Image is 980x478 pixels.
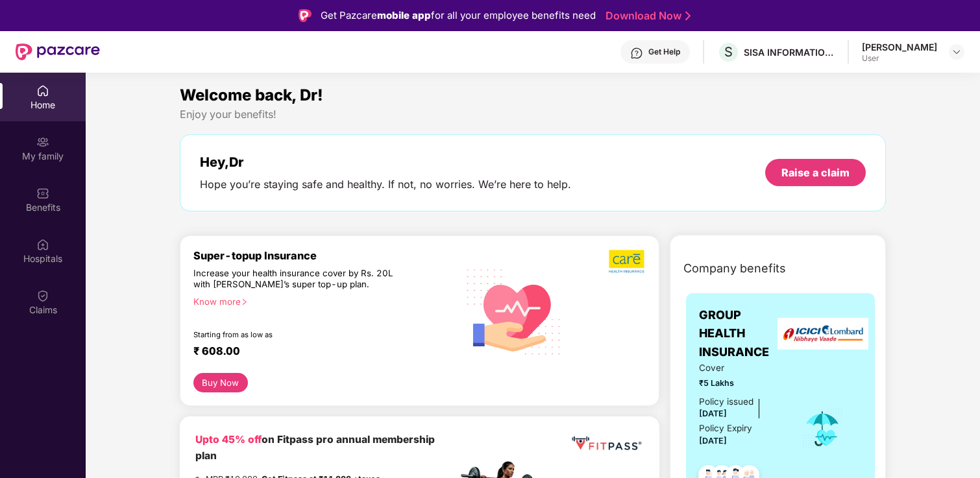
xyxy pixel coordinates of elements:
[180,86,323,104] span: Welcome back, Dr!
[241,298,248,305] span: right
[200,154,571,170] div: Hey, Dr
[193,373,248,392] button: Buy Now
[648,47,680,57] div: Get Help
[36,238,49,251] img: svg+xml;base64,PHN2ZyBpZD0iSG9zcGl0YWxzIiB4bWxucz0iaHR0cDovL3d3dy53My5vcmcvMjAwMC9zdmciIHdpZHRoPS...
[781,165,850,180] div: Raise a claim
[724,44,733,60] span: S
[951,47,962,57] img: svg+xml;base64,PHN2ZyBpZD0iRHJvcGRvd24tMzJ4MzIiIHhtbG5zPSJodHRwOi8vd3d3LnczLm9yZy8yMDAwL3N2ZyIgd2...
[193,330,402,339] div: Starting from as low as
[699,361,784,375] span: Cover
[699,422,752,435] div: Policy Expiry
[609,249,646,274] img: b5dec4f62d2307b9de63beb79f102df3.png
[862,41,937,53] div: [PERSON_NAME]
[193,344,445,360] div: ₹ 608.00
[321,8,596,23] div: Get Pazcare for all your employee benefits need
[193,249,458,262] div: Super-topup Insurance
[744,46,835,58] div: SISA INFORMATION SECURITY PVT LTD
[699,377,784,390] span: ₹5 Lakhs
[699,395,753,409] div: Policy issued
[193,268,401,291] div: Increase your health insurance cover by Rs. 20L with [PERSON_NAME]’s super top-up plan.
[180,108,886,121] div: Enjoy your benefits!
[193,296,450,305] div: Know more
[699,306,784,361] span: GROUP HEALTH INSURANCE
[195,433,435,461] b: on Fitpass pro annual membership plan
[630,47,643,60] img: svg+xml;base64,PHN2ZyBpZD0iSGVscC0zMngzMiIgeG1sbnM9Imh0dHA6Ly93d3cudzMub3JnLzIwMDAvc3ZnIiB3aWR0aD...
[377,9,431,21] strong: mobile app
[802,407,844,450] img: icon
[16,43,100,60] img: New Pazcare Logo
[569,432,644,455] img: fppp.png
[683,259,786,278] span: Company benefits
[699,409,727,418] span: [DATE]
[458,254,570,368] img: svg+xml;base64,PHN2ZyB4bWxucz0iaHR0cDovL3d3dy53My5vcmcvMjAwMC9zdmciIHhtbG5zOnhsaW5rPSJodHRwOi8vd3...
[299,9,312,22] img: Logo
[778,318,868,350] img: insurerLogo
[606,9,687,23] a: Download Now
[699,436,727,446] span: [DATE]
[36,84,49,97] img: svg+xml;base64,PHN2ZyBpZD0iSG9tZSIgeG1sbnM9Imh0dHA6Ly93d3cudzMub3JnLzIwMDAvc3ZnIiB3aWR0aD0iMjAiIG...
[36,187,49,200] img: svg+xml;base64,PHN2ZyBpZD0iQmVuZWZpdHMiIHhtbG5zPSJodHRwOi8vd3d3LnczLm9yZy8yMDAwL3N2ZyIgd2lkdGg9Ij...
[200,178,571,191] div: Hope you’re staying safe and healthy. If not, no worries. We’re here to help.
[36,289,49,302] img: svg+xml;base64,PHN2ZyBpZD0iQ2xhaW0iIHhtbG5zPSJodHRwOi8vd3d3LnczLm9yZy8yMDAwL3N2ZyIgd2lkdGg9IjIwIi...
[195,433,262,446] b: Upto 45% off
[685,9,691,23] img: Stroke
[36,136,49,149] img: svg+xml;base64,PHN2ZyB3aWR0aD0iMjAiIGhlaWdodD0iMjAiIHZpZXdCb3g9IjAgMCAyMCAyMCIgZmlsbD0ibm9uZSIgeG...
[862,53,937,64] div: User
